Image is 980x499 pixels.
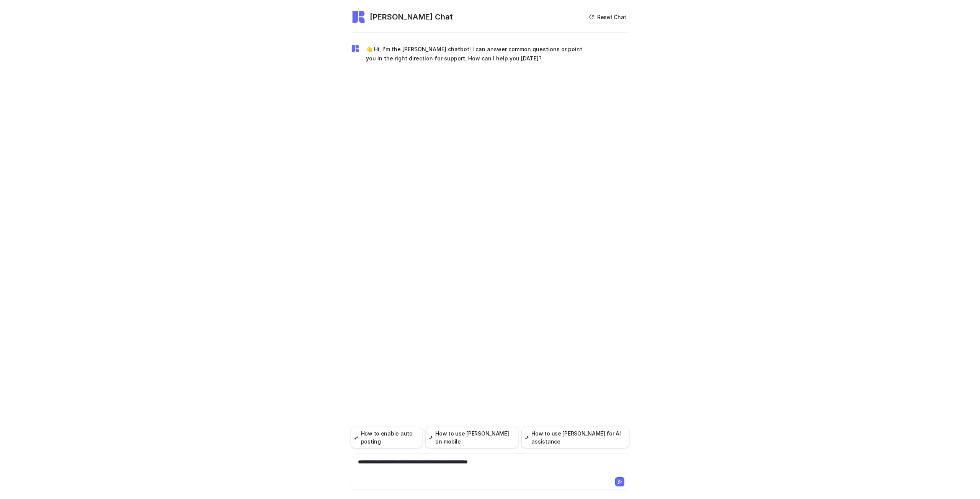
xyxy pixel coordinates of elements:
[370,11,453,22] h2: [PERSON_NAME] Chat
[521,427,629,448] button: How to use [PERSON_NAME] for AI assistance
[351,44,360,53] img: Widget
[586,11,629,23] button: Reset Chat
[425,427,518,448] button: How to use [PERSON_NAME] on mobile
[351,9,366,24] img: Widget
[351,427,422,448] button: How to enable auto posting
[366,45,590,63] p: 👋 Hi, I'm the [PERSON_NAME] chatbot! I can answer common questions or point you in the right dire...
